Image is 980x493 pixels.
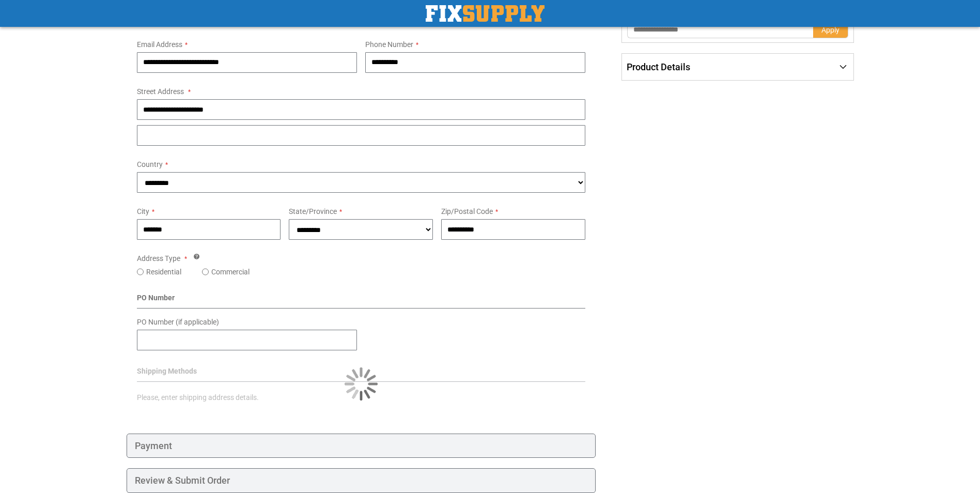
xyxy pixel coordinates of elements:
span: Zip/Postal Code [441,207,493,215]
img: Loading... [345,367,378,400]
span: Address Type [137,254,180,263]
span: Product Details [627,61,690,72]
span: Street Address [137,87,184,96]
label: Commercial [211,267,250,277]
button: Apply [813,22,848,38]
img: Fix Industrial Supply [426,5,545,22]
span: PO Number (if applicable) [137,318,219,326]
label: Residential [146,267,181,277]
span: State/Province [289,207,337,215]
span: Country [137,160,163,168]
span: Phone Number [365,40,413,49]
span: Email Address [137,40,182,49]
a: store logo [426,5,545,22]
div: PO Number [137,292,586,309]
span: City [137,207,149,215]
div: Payment [127,434,596,458]
span: Apply [821,26,839,34]
div: Review & Submit Order [127,468,596,493]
